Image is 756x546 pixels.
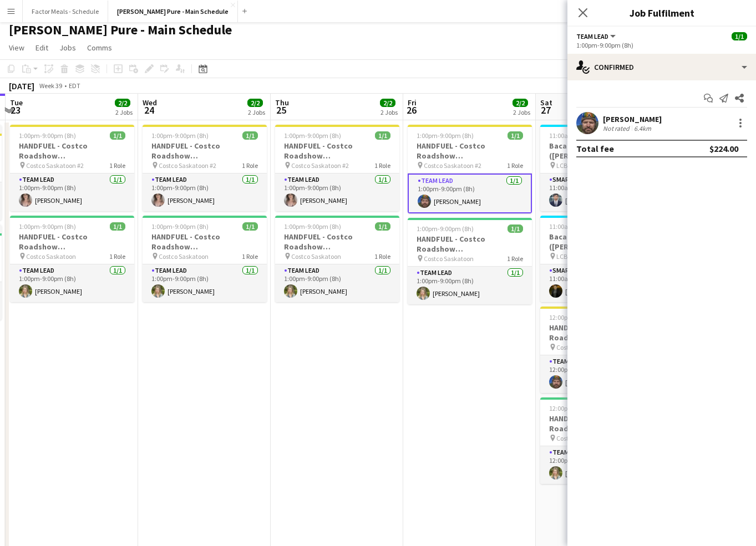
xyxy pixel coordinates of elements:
app-job-card: 1:00pm-9:00pm (8h)1/1HANDFUEL - Costco Roadshow [GEOGRAPHIC_DATA], [GEOGRAPHIC_DATA] Costco Saska... [143,216,267,302]
span: 1/1 [110,131,125,140]
h3: Job Fulfilment [567,6,756,20]
span: 1 Role [374,252,390,261]
div: [PERSON_NAME] [603,114,662,124]
span: 1 Role [507,161,523,170]
span: Team Lead [576,32,608,40]
span: 24 [141,104,157,116]
span: 1 Role [109,252,125,261]
span: 1/1 [110,222,125,231]
span: 1 Role [507,254,523,263]
span: 2/2 [115,99,130,107]
div: 11:00am-3:30pm (4h30m)1/1Bacardi x LCBO ([PERSON_NAME] Ave) LCBO #181 RoleSmart Serve TL1/111:00a... [540,125,664,211]
span: 1:00pm-9:00pm (8h) [417,131,474,140]
span: 2/2 [247,99,263,107]
app-job-card: 12:00pm-8:00pm (8h)1/1HANDFUEL - Costco Roadshow [GEOGRAPHIC_DATA], [GEOGRAPHIC_DATA] Costco Sask... [540,397,664,484]
span: 27 [539,104,552,116]
h3: HANDFUEL - Costco Roadshow [GEOGRAPHIC_DATA], [GEOGRAPHIC_DATA] [408,234,532,254]
span: 1/1 [732,32,747,40]
span: 12:00pm-8:00pm (8h) [549,313,610,322]
app-card-role: Team Lead1/11:00pm-9:00pm (8h)[PERSON_NAME] [408,174,532,213]
app-job-card: 1:00pm-9:00pm (8h)1/1HANDFUEL - Costco Roadshow [GEOGRAPHIC_DATA], [GEOGRAPHIC_DATA] Costco Saska... [275,216,399,302]
div: $224.00 [709,143,738,154]
span: 11:00am-3:30pm (4h30m) [549,131,623,140]
button: [PERSON_NAME] Pure - Main Schedule [108,1,238,22]
a: Comms [83,40,116,55]
div: 6.4km [632,124,653,132]
app-card-role: Team Lead1/112:00pm-8:00pm (8h)[PERSON_NAME] [540,355,664,393]
span: Edit [35,43,48,53]
app-job-card: 1:00pm-9:00pm (8h)1/1HANDFUEL - Costco Roadshow [GEOGRAPHIC_DATA], [GEOGRAPHIC_DATA] Costco Saska... [143,125,267,211]
h3: HANDFUEL - Costco Roadshow [GEOGRAPHIC_DATA], [GEOGRAPHIC_DATA] [10,141,134,161]
app-card-role: Team Lead1/11:00pm-9:00pm (8h)[PERSON_NAME] [275,264,399,302]
div: 2 Jobs [248,108,265,116]
span: Costco Saskatoon #2 [291,161,349,170]
span: Thu [275,98,289,108]
span: LCBO #751 [556,252,587,261]
div: 1:00pm-9:00pm (8h) [576,41,747,49]
span: LCBO #18 [556,161,584,170]
span: Costco Saskatoon [26,252,76,261]
app-card-role: Team Lead1/11:00pm-9:00pm (8h)[PERSON_NAME] [10,264,134,302]
app-job-card: 1:00pm-9:00pm (8h)1/1HANDFUEL - Costco Roadshow [GEOGRAPHIC_DATA], [GEOGRAPHIC_DATA] Costco Saska... [10,125,134,211]
span: Costco Saskatoon [556,434,606,442]
span: Fri [408,98,417,108]
span: 1:00pm-9:00pm (8h) [417,224,474,233]
span: 1 Role [109,161,125,170]
h3: Bacardi x LCBO ([PERSON_NAME] St) [540,232,664,252]
span: 1:00pm-9:00pm (8h) [284,222,341,231]
span: 1 Role [242,161,258,170]
div: [DATE] [9,80,34,91]
span: Costco Saskatoon [424,254,474,263]
div: Confirmed [567,54,756,80]
app-card-role: Team Lead1/11:00pm-9:00pm (8h)[PERSON_NAME] [10,174,134,211]
h3: HANDFUEL - Costco Roadshow [GEOGRAPHIC_DATA], [GEOGRAPHIC_DATA] [275,232,399,252]
span: 2/2 [513,99,528,107]
span: 1/1 [242,222,258,231]
span: Tue [10,98,23,108]
a: View [4,40,29,55]
span: 1/1 [508,224,523,233]
h3: HANDFUEL - Costco Roadshow [GEOGRAPHIC_DATA], [GEOGRAPHIC_DATA] [408,141,532,161]
h3: Bacardi x LCBO ([PERSON_NAME] Ave) [540,141,664,161]
div: 2 Jobs [513,108,530,116]
app-card-role: Team Lead1/11:00pm-9:00pm (8h)[PERSON_NAME] [143,264,267,302]
span: 1/1 [508,131,523,140]
div: Total fee [576,143,614,154]
span: Wed [143,98,157,108]
span: 2/2 [380,99,395,107]
span: Comms [87,43,112,53]
div: 2 Jobs [115,108,133,116]
span: 1/1 [242,131,258,140]
app-card-role: Team Lead1/11:00pm-9:00pm (8h)[PERSON_NAME] [275,174,399,211]
span: 1/1 [375,131,390,140]
span: Costco Saskatoon #2 [159,161,216,170]
app-job-card: 1:00pm-9:00pm (8h)1/1HANDFUEL - Costco Roadshow [GEOGRAPHIC_DATA], [GEOGRAPHIC_DATA] Costco Saska... [408,218,532,304]
app-job-card: 1:00pm-9:00pm (8h)1/1HANDFUEL - Costco Roadshow [GEOGRAPHIC_DATA], [GEOGRAPHIC_DATA] Costco Saska... [275,125,399,211]
span: 26 [406,104,417,116]
span: View [9,43,24,53]
span: 11:00am-3:30pm (4h30m) [549,222,623,231]
h3: HANDFUEL - Costco Roadshow [GEOGRAPHIC_DATA], [GEOGRAPHIC_DATA] [143,141,267,161]
h3: HANDFUEL - Costco Roadshow [GEOGRAPHIC_DATA], [GEOGRAPHIC_DATA] [10,232,134,252]
app-job-card: 1:00pm-9:00pm (8h)1/1HANDFUEL - Costco Roadshow [GEOGRAPHIC_DATA], [GEOGRAPHIC_DATA] Costco Saska... [408,125,532,213]
h3: HANDFUEL - Costco Roadshow [PERSON_NAME], [GEOGRAPHIC_DATA] [540,323,664,343]
span: 1/1 [375,222,390,231]
div: 11:00am-3:30pm (4h30m)1/1Bacardi x LCBO ([PERSON_NAME] St) LCBO #7511 RoleSmart Serve TL1/111:00a... [540,216,664,302]
span: Jobs [59,43,76,53]
div: 2 Jobs [380,108,398,116]
a: Jobs [55,40,80,55]
span: 1:00pm-9:00pm (8h) [19,222,76,231]
app-job-card: 1:00pm-9:00pm (8h)1/1HANDFUEL - Costco Roadshow [GEOGRAPHIC_DATA], [GEOGRAPHIC_DATA] Costco Saska... [10,216,134,302]
div: 12:00pm-8:00pm (8h)1/1HANDFUEL - Costco Roadshow [PERSON_NAME], [GEOGRAPHIC_DATA] Costco Saskatoo... [540,307,664,393]
app-card-role: Team Lead1/112:00pm-8:00pm (8h)[PERSON_NAME] [540,446,664,484]
app-card-role: Team Lead1/11:00pm-9:00pm (8h)[PERSON_NAME] [408,267,532,304]
span: 1 Role [374,161,390,170]
button: Team Lead [576,32,617,40]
